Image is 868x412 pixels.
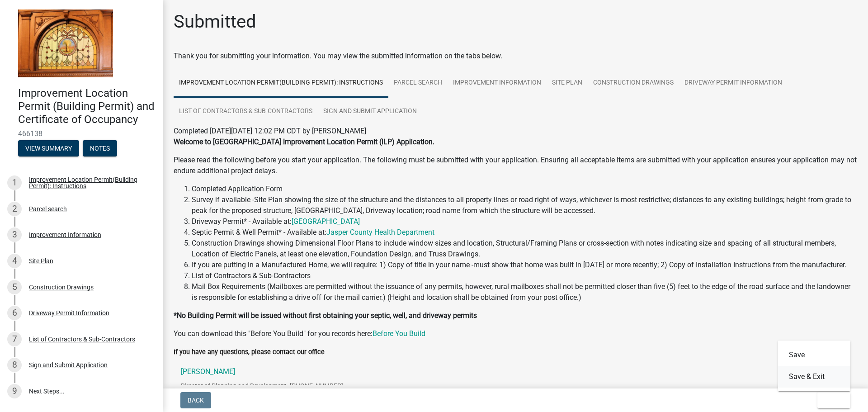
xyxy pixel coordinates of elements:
[174,137,434,146] strong: Welcome to [GEOGRAPHIC_DATA] Improvement Location Permit (ILP) Application.
[679,69,788,98] a: Driveway Permit Information
[18,129,145,138] span: 466138
[174,361,857,403] a: [PERSON_NAME]Director of Planning and Development- [PHONE_NUMBER]
[29,258,53,264] div: Site Plan
[192,216,857,227] li: Driveway Permit* - Available at:
[181,383,358,389] p: Director of Planning and Development
[29,176,148,189] div: Improvement Location Permit(Building Permit): Instructions
[180,392,211,408] button: Back
[778,344,850,366] button: Save
[7,306,22,320] div: 6
[18,140,79,156] button: View Summary
[7,358,22,372] div: 8
[174,97,318,126] a: List of Contractors & Sub-Contractors
[83,146,117,153] wm-modal-confirm: Notes
[192,260,857,270] li: If you are putting in a Manufactured Home, we will require: 1) Copy of title in your name -must s...
[825,397,838,404] span: Exit
[174,51,857,62] div: Thank you for submitting your information. You may view the submitted information on the tabs below.
[174,155,857,176] p: Please read the following before you start your application. The following must be submitted with...
[192,281,857,303] li: Mail Box Requirements (Mailboxes are permitted without the issuance of any permits, however, rura...
[192,270,857,281] li: List of Contractors & Sub-Contractors
[174,311,477,320] strong: *No Building Permit will be issued without first obtaining your septic, well, and driveway permits
[448,69,547,98] a: Improvement Information
[18,87,156,126] h4: Improvement Location Permit (Building Permit) and Certificate of Occupancy
[778,341,850,391] div: Exit
[192,194,857,216] li: Survey if available -Site Plan showing the size of the structure and the distances to all propert...
[326,228,434,237] a: Jasper County Health Department
[18,146,79,153] wm-modal-confirm: Summary
[373,329,425,338] a: Before You Build
[174,349,325,355] label: If you have any questions, please contact our office
[174,11,256,33] h1: Submitted
[588,69,679,98] a: Construction Drawings
[181,368,343,375] p: [PERSON_NAME]
[174,69,388,98] a: Improvement Location Permit(Building Permit): Instructions
[29,284,94,290] div: Construction Drawings
[29,336,135,342] div: List of Contractors & Sub-Contractors
[388,69,448,98] a: Parcel search
[29,206,67,212] div: Parcel search
[7,202,22,216] div: 2
[778,366,850,388] button: Save & Exit
[7,254,22,268] div: 4
[7,280,22,294] div: 5
[29,310,109,316] div: Driveway Permit Information
[7,227,22,242] div: 3
[188,397,204,404] span: Back
[7,332,22,346] div: 7
[318,97,422,126] a: Sign and Submit Application
[29,232,101,238] div: Improvement Information
[192,227,857,238] li: Septic Permit & Well Permit* - Available at:
[83,140,117,156] button: Notes
[29,362,108,368] div: Sign and Submit Application
[817,392,850,408] button: Exit
[547,69,588,98] a: Site Plan
[174,127,366,135] span: Completed [DATE][DATE] 12:02 PM CDT by [PERSON_NAME]
[292,217,360,226] a: [GEOGRAPHIC_DATA]
[18,9,113,77] img: Jasper County, Indiana
[192,184,857,194] li: Completed Application Form
[174,328,857,339] p: You can download this "Before You Build" for you records here:
[7,384,22,398] div: 9
[7,175,22,190] div: 1
[192,238,857,260] li: Construction Drawings showing Dimensional Floor Plans to include window sizes and location, Struc...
